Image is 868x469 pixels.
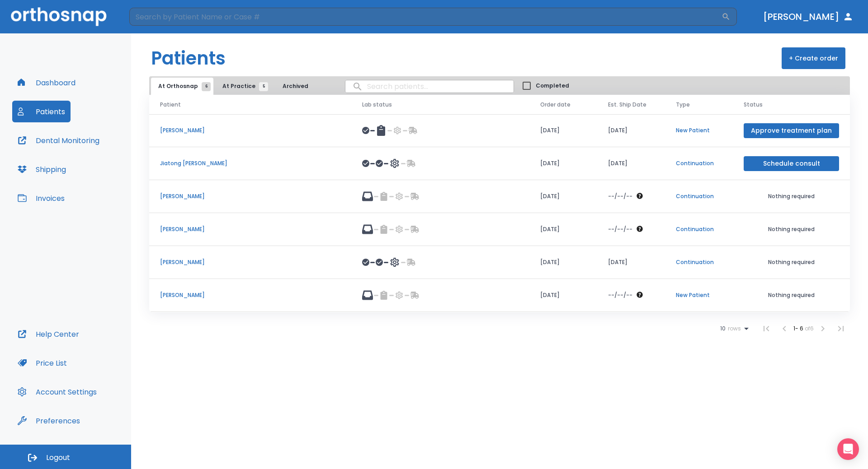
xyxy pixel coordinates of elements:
[12,410,85,432] button: Preferences
[160,225,340,233] p: [PERSON_NAME]
[12,323,85,345] button: Help Center
[793,325,805,332] span: 1 - 6
[12,72,81,93] button: Dashboard
[676,225,722,233] p: Continuation
[726,325,741,332] span: rows
[676,258,722,266] p: Continuation
[805,325,814,332] span: of 6
[608,291,632,299] p: --/--/--
[676,126,722,135] p: New Patient
[160,291,340,299] p: [PERSON_NAME]
[12,158,71,180] button: Shipping
[608,192,632,200] p: --/--/--
[782,47,845,69] button: + Create order
[362,101,392,109] span: Lab status
[540,101,571,109] span: Order date
[222,82,264,90] span: At Practice
[608,192,654,200] div: The date will be available after approving treatment plan
[12,381,102,403] button: Account Settings
[676,159,722,167] p: Continuation
[608,225,632,233] p: --/--/--
[529,246,597,279] td: [DATE]
[608,101,646,109] span: Est. Ship Date
[744,258,839,266] p: Nothing required
[744,291,839,299] p: Nothing required
[608,225,654,233] div: The date will be available after approving treatment plan
[837,438,859,460] div: Open Intercom Messenger
[536,82,569,90] span: Completed
[160,258,340,266] p: [PERSON_NAME]
[744,156,839,171] button: Schedule consult
[597,246,665,279] td: [DATE]
[720,325,726,332] span: 10
[529,213,597,246] td: [DATE]
[529,279,597,312] td: [DATE]
[597,147,665,180] td: [DATE]
[11,7,107,26] img: Orthosnap
[744,123,839,138] button: Approve treatment plan
[160,126,340,135] p: [PERSON_NAME]
[345,78,514,95] input: search
[12,130,105,151] button: Dental Monitoring
[529,147,597,180] td: [DATE]
[676,101,690,109] span: Type
[608,291,654,299] div: The date will be available after approving treatment plan
[129,8,722,26] input: Search by Patient Name or Case #
[151,78,320,95] div: tabs
[759,9,857,25] button: [PERSON_NAME]
[597,114,665,147] td: [DATE]
[151,45,226,72] h1: Patients
[160,159,340,167] p: Jiatong [PERSON_NAME]
[160,101,181,109] span: Patient
[676,291,722,299] p: New Patient
[529,180,597,213] td: [DATE]
[744,225,839,233] p: Nothing required
[12,187,70,209] button: Invoices
[158,82,206,90] span: At Orthosnap
[744,192,839,200] p: Nothing required
[12,101,71,122] button: Patients
[273,78,318,95] button: Archived
[259,82,268,91] span: 5
[46,453,70,463] span: Logout
[160,192,340,200] p: [PERSON_NAME]
[744,101,763,109] span: Status
[202,82,211,91] span: 6
[676,192,722,200] p: Continuation
[529,114,597,147] td: [DATE]
[12,352,72,374] button: Price List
